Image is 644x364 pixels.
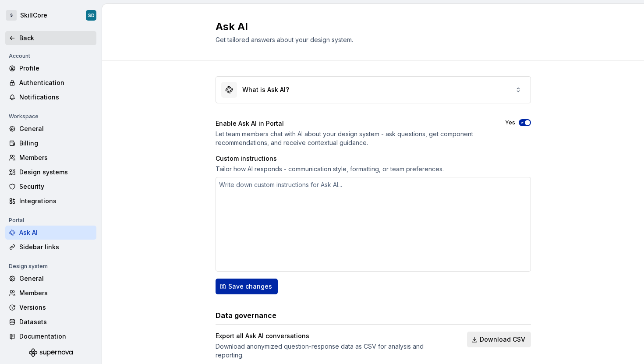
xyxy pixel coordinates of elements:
[19,318,93,326] div: Datasets
[5,300,96,315] a: Versions
[5,61,96,75] a: Profile
[5,226,96,240] a: Ask AI
[216,342,451,360] div: Download anonymized question-response data as CSV for analysis and reporting.
[5,261,51,272] div: Design system
[5,315,96,329] a: Datasets
[5,215,28,226] div: Portal
[19,124,93,133] div: General
[19,228,93,237] div: Ask AI
[19,182,93,191] div: Security
[19,332,93,341] div: Documentation
[19,34,93,42] div: Back
[216,36,353,43] span: Get tailored answers about your design system.
[29,348,73,357] svg: Supernova Logo
[228,282,272,291] span: Save changes
[5,272,96,286] a: General
[88,12,95,19] div: SD
[19,243,93,251] div: Sidebar links
[5,151,96,165] a: Members
[5,51,34,61] div: Account
[5,329,96,343] a: Documentation
[19,139,93,148] div: Billing
[19,303,93,312] div: Versions
[6,10,17,21] div: S
[5,240,96,254] a: Sidebar links
[5,136,96,150] a: Billing
[19,153,93,162] div: Members
[19,197,93,205] div: Integrations
[242,85,289,94] div: What is Ask AI?
[19,274,93,283] div: General
[5,286,96,300] a: Members
[19,93,93,102] div: Notifications
[5,76,96,90] a: Authentication
[19,289,93,297] div: Members
[5,90,96,104] a: Notifications
[216,119,489,128] div: Enable Ask AI in Portal
[2,6,100,25] button: SSkillCoreSD
[216,20,520,34] h2: Ask AI
[19,168,93,177] div: Design systems
[216,310,276,321] h3: Data governance
[480,335,525,344] span: Download CSV
[5,194,96,208] a: Integrations
[216,279,278,294] button: Save changes
[467,332,531,347] button: Download CSV
[5,31,96,45] a: Back
[216,130,489,147] div: Let team members chat with AI about your design system - ask questions, get component recommendat...
[216,165,531,173] div: Tailor how AI responds - communication style, formatting, or team preferences.
[5,165,96,179] a: Design systems
[5,111,42,122] div: Workspace
[19,64,93,73] div: Profile
[20,11,47,20] div: SkillCore
[216,154,531,163] div: Custom instructions
[19,78,93,87] div: Authentication
[216,332,451,340] div: Export all Ask AI conversations
[5,180,96,194] a: Security
[5,122,96,136] a: General
[505,119,515,126] label: Yes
